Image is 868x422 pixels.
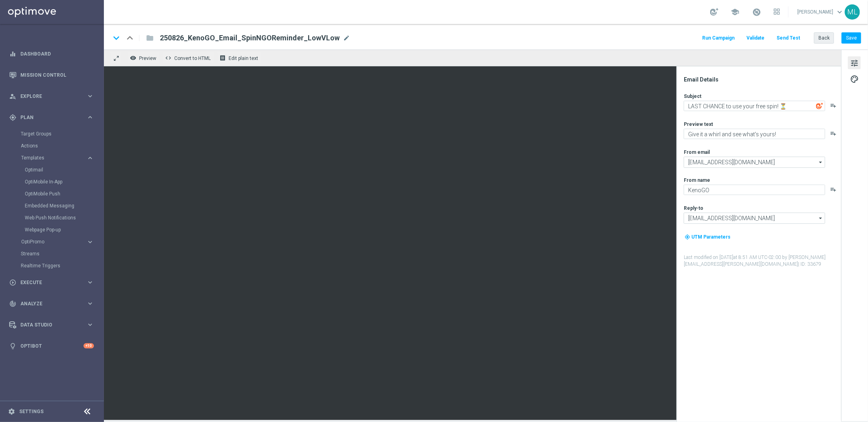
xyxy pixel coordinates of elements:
label: From email [684,149,710,155]
a: Optimail [25,167,83,173]
span: Plan [20,115,86,120]
span: mode_edit [343,34,350,42]
a: Webpage Pop-up [25,227,83,233]
a: OptiMobile In-App [25,179,83,185]
i: arrow_drop_down [817,213,825,223]
div: lightbulb Optibot +10 [9,343,94,349]
i: my_location [685,234,690,240]
i: keyboard_arrow_down [110,32,122,44]
span: | ID: 33679 [798,261,821,267]
div: +10 [84,343,94,348]
span: Explore [20,94,86,99]
i: keyboard_arrow_right [86,321,94,328]
button: playlist_add [830,102,836,109]
div: Templates [21,155,86,160]
span: OptiPromo [21,239,78,244]
a: OptiMobile Push [25,191,83,197]
i: settings [8,408,15,415]
button: Back [814,32,834,44]
span: keyboard_arrow_down [835,8,844,16]
button: receipt Edit plain text [217,53,262,63]
button: Validate [745,33,766,44]
div: equalizer Dashboard [9,51,94,57]
div: Execute [9,279,86,286]
input: Select [684,213,825,224]
div: Target Groups [21,128,103,140]
label: Preview text [684,121,713,127]
button: my_location UTM Parameters [684,233,731,241]
button: playlist_add [830,130,836,137]
button: Send Test [775,33,801,44]
button: code Convert to HTML [163,53,214,63]
i: track_changes [9,300,16,307]
button: palette [848,72,861,85]
div: ML [845,4,860,20]
a: Target Groups [21,131,83,137]
button: play_circle_outline Execute keyboard_arrow_right [9,279,94,286]
i: person_search [9,93,16,100]
div: Web Push Notifications [25,212,103,224]
button: tune [848,56,861,69]
a: Realtime Triggers [21,263,83,269]
span: Data Studio [20,322,86,327]
button: track_changes Analyze keyboard_arrow_right [9,301,94,307]
img: optiGenie.svg [816,102,823,109]
div: Data Studio [9,321,86,328]
button: OptiPromo keyboard_arrow_right [21,239,94,245]
a: Optibot [20,335,84,356]
i: keyboard_arrow_right [86,92,94,100]
i: play_circle_outline [9,279,16,286]
a: Dashboard [20,43,94,64]
div: Embedded Messaging [25,200,103,212]
a: Settings [19,409,44,414]
i: keyboard_arrow_right [86,154,94,162]
div: Email Details [684,76,840,83]
button: Run Campaign [701,33,736,44]
div: Optimail [25,164,103,176]
div: Dashboard [9,43,94,64]
label: Reply-to [684,205,703,211]
span: Preview [139,56,156,61]
span: Edit plain text [229,56,258,61]
i: gps_fixed [9,114,16,121]
span: 250826_KenoGO_Email_SpinNGOReminder_LowVLow [160,33,340,43]
div: OptiMobile Push [25,188,103,200]
span: school [731,8,739,16]
span: Analyze [20,301,86,306]
button: Templates keyboard_arrow_right [21,155,94,161]
button: person_search Explore keyboard_arrow_right [9,93,94,100]
i: keyboard_arrow_right [86,300,94,307]
a: Actions [21,143,83,149]
div: Templates [21,152,103,236]
div: Analyze [9,300,86,307]
span: Execute [20,280,86,285]
div: Optibot [9,335,94,356]
span: Templates [21,155,78,160]
div: Plan [9,114,86,121]
span: Convert to HTML [174,56,211,61]
a: [PERSON_NAME]keyboard_arrow_down [796,6,845,18]
i: keyboard_arrow_right [86,113,94,121]
a: Embedded Messaging [25,203,83,209]
button: Mission Control [9,72,94,78]
i: arrow_drop_down [817,157,825,167]
label: Last modified on [DATE] at 8:51 AM UTC-02:00 by [PERSON_NAME][EMAIL_ADDRESS][PERSON_NAME][DOMAIN_... [684,254,840,268]
i: remove_red_eye [130,55,136,61]
button: Data Studio keyboard_arrow_right [9,322,94,328]
i: lightbulb [9,342,16,350]
a: Mission Control [20,64,94,86]
span: palette [850,74,859,84]
button: playlist_add [830,186,836,193]
span: Validate [747,35,764,41]
div: OptiPromo [21,239,86,244]
i: keyboard_arrow_right [86,279,94,286]
div: Streams [21,248,103,260]
div: gps_fixed Plan keyboard_arrow_right [9,114,94,121]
